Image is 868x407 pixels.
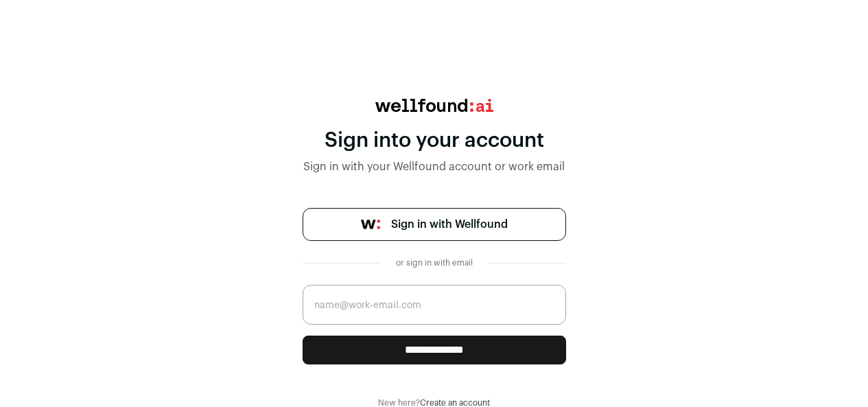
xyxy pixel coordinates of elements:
[390,257,478,268] div: or sign in with email
[303,285,566,325] input: name@work-email.com
[391,216,508,233] span: Sign in with Wellfound
[303,208,566,241] a: Sign in with Wellfound
[361,220,380,229] img: wellfound-symbol-flush-black-fb3c872781a75f747ccb3a119075da62bfe97bd399995f84a933054e44a575c4.png
[303,128,566,153] div: Sign into your account
[303,159,566,175] div: Sign in with your Wellfound account or work email
[420,399,490,407] a: Create an account
[375,99,493,112] img: wellfound:ai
